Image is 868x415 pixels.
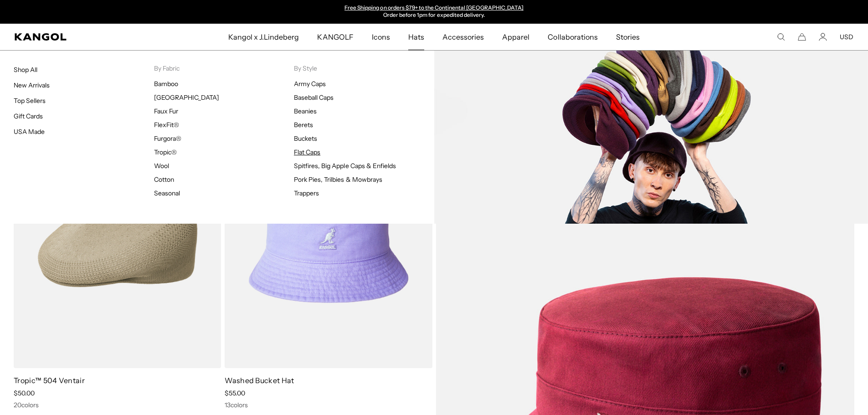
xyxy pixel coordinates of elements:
a: Trappers [294,189,319,197]
a: Pork Pies, Trilbies & Mowbrays [294,175,382,184]
a: FlexFit® [154,121,179,129]
a: Free Shipping on orders $79+ to the Continental [GEOGRAPHIC_DATA] [344,4,524,11]
span: Icons [372,24,390,50]
a: Berets [294,121,313,129]
div: 2 of 2 [340,5,528,19]
a: Furgora® [154,134,181,143]
a: Icons [363,24,399,50]
a: [GEOGRAPHIC_DATA] [154,93,219,102]
a: Account [819,33,827,41]
a: KANGOLF [308,24,362,50]
span: Collaborations [548,24,597,50]
a: Accessories [433,24,493,50]
a: Apparel [493,24,539,50]
p: Order before 1pm for expedited delivery. [344,12,524,19]
a: Beanies [294,107,317,115]
a: USA Made [14,128,45,136]
a: Wool [154,162,169,170]
a: Top Sellers [14,97,46,105]
a: Kangol [15,33,151,41]
img: Washed Bucket Hat [225,108,432,368]
p: By Style [294,64,434,72]
summary: Search here [777,33,785,41]
a: Tropic™ 504 Ventair [14,376,85,385]
button: USD [840,33,853,41]
a: Army Caps [294,80,326,88]
span: Apparel [502,24,529,50]
span: Hats [408,24,424,50]
div: Announcement [340,5,528,19]
div: 20 colors [14,401,221,409]
span: Kangol x J.Lindeberg [228,24,299,50]
span: Stories [616,24,640,50]
a: Faux Fur [154,107,178,115]
a: Cotton [154,175,174,184]
a: Washed Bucket Hat [225,376,294,385]
button: Cart [798,33,806,41]
div: 13 colors [225,401,432,409]
a: Kangol x J.Lindeberg [219,24,308,50]
span: Accessories [442,24,484,50]
a: Shop All [14,66,37,74]
a: Baseball Caps [294,93,334,102]
a: Tropic® [154,148,177,156]
span: KANGOLF [317,24,353,50]
a: Flat Caps [294,148,320,156]
a: Bamboo [154,80,178,88]
a: Seasonal [154,189,180,197]
p: By Fabric [154,64,294,72]
slideshow-component: Announcement bar [340,5,528,19]
a: Buckets [294,134,317,143]
a: Hats [399,24,433,50]
a: New Arrivals [14,81,50,89]
a: Gift Cards [14,112,43,120]
a: Stories [607,24,649,50]
a: Collaborations [539,24,606,50]
a: Spitfires, Big Apple Caps & Enfields [294,162,396,170]
img: Tropic™ 504 Ventair [14,108,221,368]
span: $50.00 [14,389,35,397]
span: $55.00 [225,389,245,397]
